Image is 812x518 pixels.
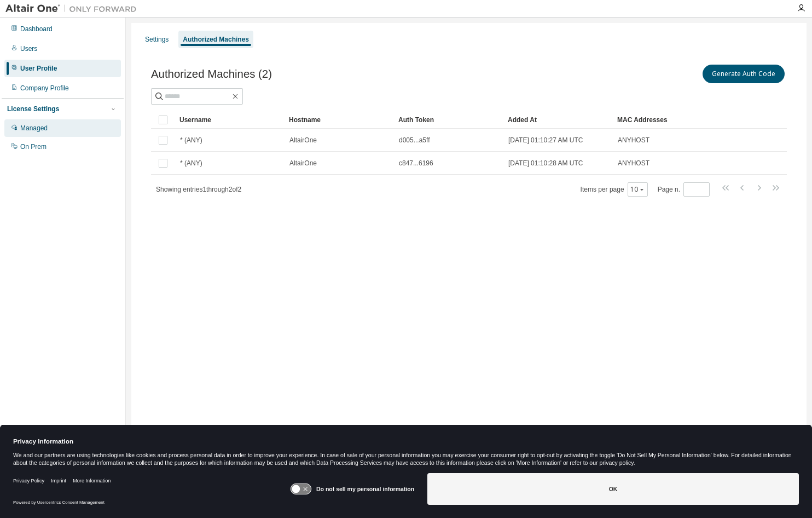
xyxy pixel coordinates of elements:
span: Items per page [581,182,648,197]
div: Settings [145,35,169,44]
span: Showing entries 1 through 2 of 2 [156,186,241,193]
div: Added At [508,111,608,129]
div: License Settings [7,105,59,113]
span: Authorized Machines (2) [151,68,272,80]
span: Page n. [658,182,710,197]
div: Username [179,111,280,129]
span: AltairOne [289,159,317,168]
span: * (ANY) [180,136,202,145]
div: Dashboard [20,25,53,33]
img: Altair One [5,3,142,14]
span: [DATE] 01:10:27 AM UTC [508,136,583,145]
div: User Profile [20,64,57,73]
button: 10 [630,185,645,194]
button: Generate Auth Code [703,65,785,83]
span: [DATE] 01:10:28 AM UTC [508,159,583,168]
div: MAC Addresses [617,111,672,129]
span: AltairOne [289,136,317,145]
div: Users [20,44,37,53]
span: ANYHOST [618,136,649,145]
div: Hostname [289,111,390,129]
span: c847...6196 [399,159,433,168]
div: Auth Token [398,111,499,129]
div: Company Profile [20,84,69,93]
span: d005...a5ff [399,136,430,145]
div: Managed [20,124,48,133]
div: Authorized Machines [183,35,249,44]
span: * (ANY) [180,159,202,168]
div: On Prem [20,142,47,151]
span: ANYHOST [618,159,649,168]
